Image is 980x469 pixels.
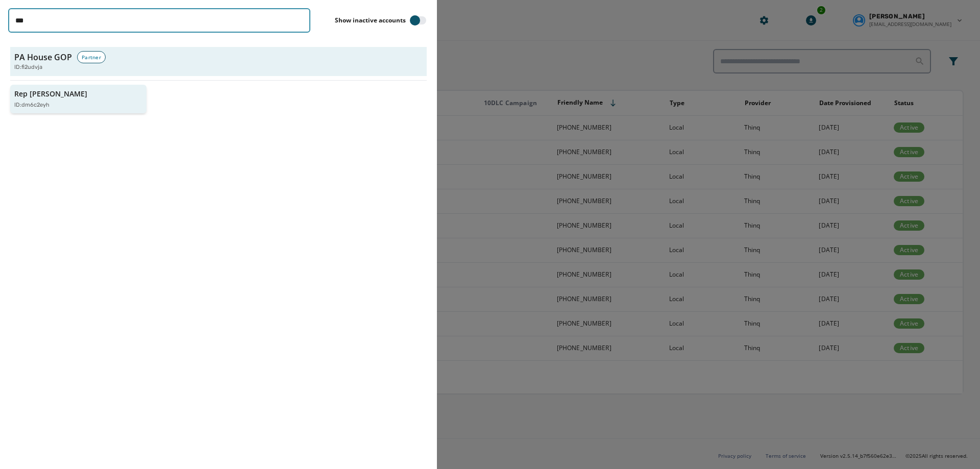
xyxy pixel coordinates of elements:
[14,63,42,72] span: ID: fi2udvja
[10,47,427,76] button: PA House GOPPartnerID:fi2udvja
[10,85,146,114] button: Rep [PERSON_NAME]ID:dm6c2eyh
[335,16,406,24] label: Show inactive accounts
[14,89,87,99] p: Rep [PERSON_NAME]
[14,101,50,110] p: ID: dm6c2eyh
[77,51,106,63] div: Partner
[14,51,72,63] h3: PA House GOP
